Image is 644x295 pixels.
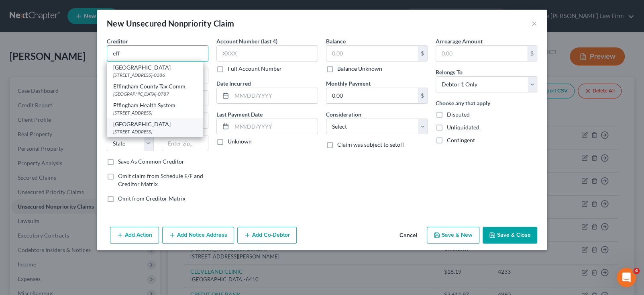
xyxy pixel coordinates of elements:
label: Save As Common Creditor [118,158,184,166]
input: MM/DD/YYYY [232,88,318,103]
span: Claim was subject to setoff [337,141,404,148]
label: Consideration [326,110,361,119]
label: Choose any that apply [436,99,490,107]
div: [STREET_ADDRESS] [113,128,197,135]
span: Omit from Creditor Matrix [118,195,185,202]
label: Balance Unknown [337,65,382,73]
label: Account Number (last 4) [216,37,277,45]
label: Balance [326,37,346,45]
button: Save & New [427,227,479,244]
div: [GEOGRAPHIC_DATA] [113,64,197,72]
input: 0.00 [326,46,418,61]
span: Creditor [107,38,128,45]
label: Arrearage Amount [436,37,483,45]
button: Add Notice Address [162,227,234,244]
span: Belongs To [436,69,463,76]
div: $ [418,46,427,61]
input: XXXX [216,45,318,61]
button: × [532,18,537,28]
div: [GEOGRAPHIC_DATA]-0787 [113,90,197,97]
input: 0.00 [436,46,527,61]
input: 0.00 [326,88,418,103]
label: Full Account Number [228,65,282,73]
div: $ [418,88,427,103]
label: Monthly Payment [326,79,371,88]
input: Search creditor by name... [107,45,208,61]
span: Disputed [447,111,470,118]
div: [GEOGRAPHIC_DATA] [113,120,197,128]
label: Last Payment Date [216,110,263,119]
button: Add Action [110,227,159,244]
div: $ [527,46,537,61]
button: Save & Close [483,227,537,244]
button: Add Co-Debtor [237,227,297,244]
span: Unliquidated [447,124,479,131]
label: Unknown [228,137,252,145]
div: [STREET_ADDRESS]-0386 [113,72,197,78]
span: Contingent [447,137,475,143]
span: Omit claim from Schedule E/F and Creditor Matrix [118,172,203,187]
button: Cancel [393,227,424,244]
div: Effingham Health System [113,101,197,109]
div: Effingham County Tax Comm. [113,82,197,90]
input: Enter zip... [162,135,209,151]
input: MM/DD/YYYY [232,119,318,134]
div: New Unsecured Nonpriority Claim [107,18,234,29]
label: Date Incurred [216,79,251,88]
iframe: Intercom live chat [617,268,636,287]
div: [STREET_ADDRESS] [113,109,197,116]
span: 4 [633,268,640,274]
